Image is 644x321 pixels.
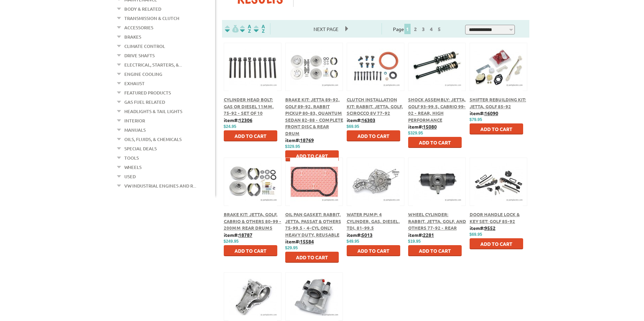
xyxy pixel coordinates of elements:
a: Clutch Installation Kit: Rabbit, Jetta, Golf, Scirocco 8V 77-92 [347,97,403,116]
span: Add to Cart [296,153,328,159]
span: Add to Cart [357,248,390,254]
a: Drive Shafts [124,51,155,60]
a: Oils, Fluids, & Chemicals [124,135,182,144]
a: Shifter Rebuilding Kit: Jetta, Golf 85-92 [470,97,526,109]
button: Add to Cart [470,238,523,249]
span: Add to Cart [480,241,512,247]
a: Manuals [124,126,146,134]
a: Body & Related [124,4,161,13]
span: $24.95 [224,124,237,129]
span: $29.95 [285,245,298,250]
span: $69.95 [470,232,482,237]
button: Add to Cart [347,130,400,141]
div: Page [382,23,454,34]
a: Door Handle Lock & Key Set: Golf 85-92 [470,211,520,224]
img: Sort by Sales Rank [252,25,266,33]
a: Brakes [124,32,141,41]
a: Accessories [124,23,153,32]
a: Oil Pan Gasket: Rabbit, Jetta, Passat & Others 75-99.5 - 4-Cyl Only, Heavy Duty, Reusable [285,211,341,238]
a: 5 [436,26,442,32]
a: Transmission & Clutch [124,14,179,23]
b: item#: [224,232,252,238]
a: Headlights & Tail Lights [124,107,182,116]
span: 1 [404,24,411,34]
a: Featured Products [124,88,171,97]
span: $69.95 [347,124,359,129]
a: Engine Cooling [124,70,162,79]
b: item#: [285,137,314,143]
u: 18769 [300,137,314,143]
span: Next Page [307,24,345,34]
span: $329.95 [285,144,300,149]
a: Used [124,172,136,181]
button: Add to Cart [408,245,462,256]
a: Gas Fuel Related [124,98,165,107]
a: Special Deals [124,144,157,153]
a: Electrical, Starters, &... [124,60,182,69]
a: 4 [428,26,434,32]
u: 5013 [362,232,373,238]
a: 3 [420,26,426,32]
a: Brake Kit: Jetta, Golf, Cabrio & Others 80-99 - 200mm Rear Drums [224,211,281,231]
a: Brake Kit: Jetta 89-92, Golf 89-92, Rabbit Pickup 80-83, Quantum Sedan 82-88 - Complete Front Dis... [285,97,343,136]
button: Add to Cart [347,245,400,256]
u: 15080 [423,123,437,130]
b: item#: [470,225,496,231]
span: Add to Cart [480,126,512,132]
span: Add to Cart [419,248,451,254]
a: Shock Assembly: Jetta, Golf 93-99.5, Cabrio 99-02 - Rear, High Performance [408,97,466,123]
button: Add to Cart [285,252,339,263]
a: Climate Control [124,42,165,51]
b: item#: [347,117,375,123]
u: 2281 [423,232,434,238]
img: Sort by Headline [239,25,252,33]
span: $79.95 [470,117,482,122]
u: 15584 [300,238,314,244]
a: Next Page [307,26,345,32]
b: item#: [285,238,314,244]
span: $249.95 [224,239,239,244]
img: filterpricelow.svg [225,25,239,33]
span: $329.95 [408,131,423,136]
u: 16303 [362,117,375,123]
button: Add to Cart [408,137,462,148]
u: 16090 [484,110,498,116]
a: Cylinder Head Bolt: Gas or Diesel 11mm, 75-92 - Set Of 10 [224,97,274,116]
u: 9552 [484,225,496,231]
span: Add to Cart [357,133,390,139]
a: Exhaust [124,79,145,88]
a: VW Industrial Engines and R... [124,181,196,190]
a: Water Pump: 4 Cylinder, Gas, Diesel, TDI, 81-99.5 [347,211,400,231]
b: item#: [408,123,437,130]
a: Tools [124,153,139,162]
span: Add to Cart [234,248,267,254]
a: Interior [124,116,145,125]
button: Add to Cart [285,150,339,161]
a: Wheel Cylinder: Rabbit, Jetta, Golf, and others 77-92 - Rear [408,211,466,231]
a: 2 [412,26,419,32]
b: item#: [470,110,498,116]
span: Add to Cart [296,254,328,260]
u: 18787 [239,232,252,238]
b: item#: [408,232,434,238]
span: $19.95 [408,239,421,244]
span: $49.95 [347,239,359,244]
button: Add to Cart [224,130,277,141]
a: Wheels [124,163,142,172]
b: item#: [347,232,373,238]
button: Add to Cart [224,245,277,256]
span: Add to Cart [419,139,451,146]
u: 12306 [239,117,252,123]
b: item#: [224,117,252,123]
span: Add to Cart [234,133,267,139]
